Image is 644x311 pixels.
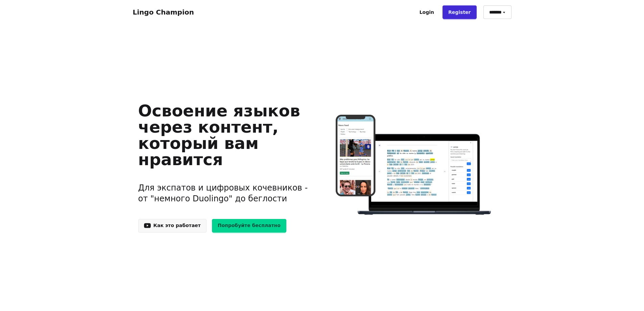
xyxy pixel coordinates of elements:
[414,5,440,19] a: Login
[138,174,312,212] h3: Для экспатов и цифровых кочевников - от "немного Duolingo" до беглости
[133,8,194,16] a: Lingo Champion
[212,219,286,232] a: Попробуйте бесплатно
[322,115,506,216] img: Изучайте языки онлайн
[138,103,312,168] h1: Освоение языков через контент, который вам нравится
[443,5,477,19] a: Register
[138,219,207,232] a: Как это работает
